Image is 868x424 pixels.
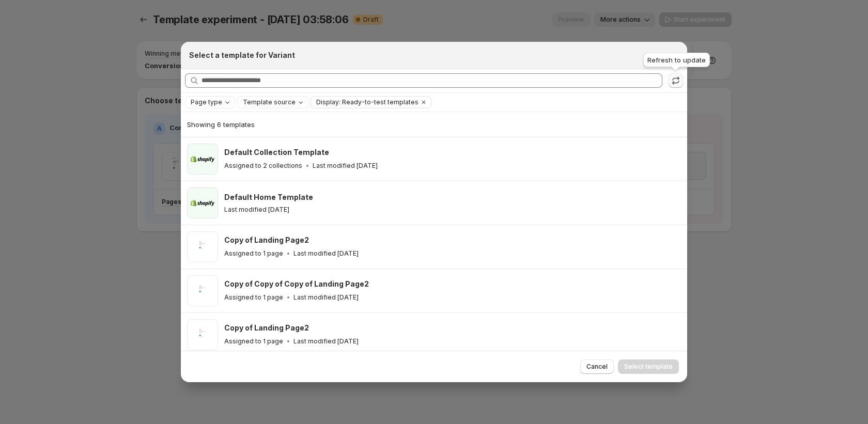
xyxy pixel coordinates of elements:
button: Clear [419,97,429,108]
p: Last modified [DATE] [293,249,359,258]
button: Close [667,48,681,62]
h3: Default Collection Template [224,147,329,158]
span: Template source [243,98,296,106]
span: Display: Ready-to-test templates [316,98,419,106]
h3: Copy of Copy of Copy of Landing Page2 [224,279,369,289]
p: Assigned to 2 collections [224,162,302,170]
button: Page type [185,97,235,108]
img: Default Collection Template [187,144,218,175]
button: Template source [238,97,308,108]
button: Display: Ready-to-test templates [311,97,419,108]
img: Default Home Template [187,187,218,218]
p: Assigned to 1 page [224,337,283,346]
p: Last modified [DATE] [224,206,289,214]
span: Page type [191,98,222,106]
button: Cancel [580,359,614,374]
h2: Select a template for Variant [189,50,295,60]
h3: Copy of Landing Page2 [224,323,309,333]
h3: Copy of Landing Page2 [224,235,309,245]
p: Assigned to 1 page [224,293,283,302]
h3: Default Home Template [224,192,313,202]
span: Showing 6 templates [187,120,255,129]
p: Last modified [DATE] [293,337,359,346]
span: Cancel [586,363,608,371]
p: Last modified [DATE] [293,293,359,302]
p: Assigned to 1 page [224,249,283,258]
p: Last modified [DATE] [313,162,378,170]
